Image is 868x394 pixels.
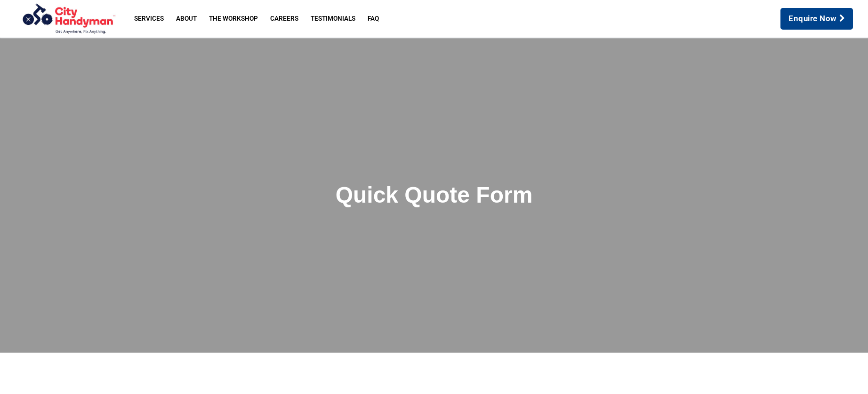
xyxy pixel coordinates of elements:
[368,16,379,22] span: FAQ
[209,16,258,22] span: The Workshop
[128,10,170,28] a: Services
[166,181,702,209] h2: Quick Quote Form
[134,16,164,22] span: Services
[780,8,853,30] a: Enquire Now
[264,10,305,28] a: Careers
[270,16,298,22] span: Careers
[176,16,197,22] span: About
[170,10,203,28] a: About
[11,3,124,35] img: City Handyman | Melbourne
[362,10,385,28] a: FAQ
[311,16,355,22] span: Testimonials
[305,10,362,28] a: Testimonials
[203,10,264,28] a: The Workshop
